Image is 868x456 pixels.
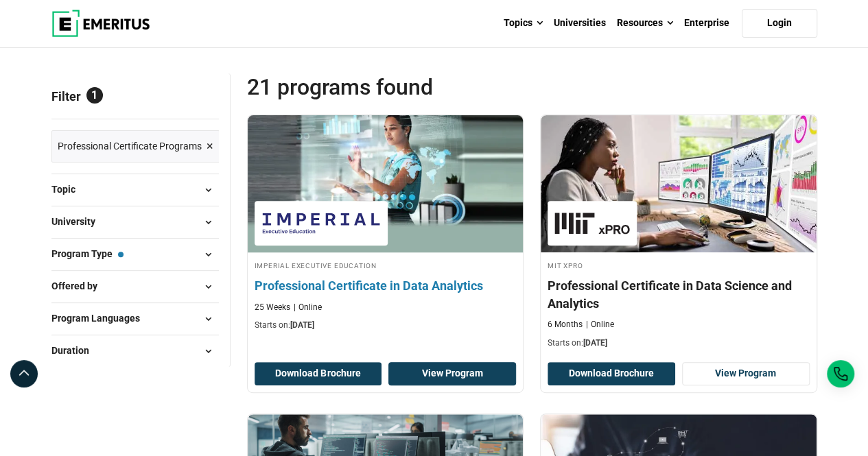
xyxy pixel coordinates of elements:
[548,362,675,385] button: Download Brochure
[388,362,516,385] a: View Program
[233,108,537,259] img: Professional Certificate in Data Analytics | Online AI and Machine Learning Course
[255,362,382,385] button: Download Brochure
[51,212,219,232] button: University
[294,302,322,313] p: Online
[51,180,219,200] button: Topic
[548,259,810,271] h4: MIT xPRO
[541,115,817,356] a: Data Science and Analytics Course by MIT xPRO - October 16, 2025 MIT xPRO MIT xPRO Professional C...
[86,87,103,104] span: 1
[51,276,219,297] button: Offered by
[51,182,86,197] span: Topic
[742,9,817,38] a: Login
[51,214,106,229] span: University
[51,309,219,329] button: Program Languages
[554,208,630,239] img: MIT xPRO
[51,311,151,326] span: Program Languages
[51,278,108,293] span: Offered by
[290,320,314,330] span: [DATE]
[261,208,381,239] img: Imperial Executive Education
[247,73,532,101] span: 21 Programs found
[548,277,810,311] h4: Professional Certificate in Data Science and Analytics
[176,89,219,107] a: Reset all
[548,319,583,331] p: 6 Months
[51,130,220,163] a: Professional Certificate Programs ×
[548,337,810,349] p: Starts on:
[682,362,810,385] a: View Program
[255,302,290,313] p: 25 Weeks
[583,338,607,348] span: [DATE]
[51,341,219,361] button: Duration
[248,115,524,339] a: AI and Machine Learning Course by Imperial Executive Education - October 16, 2025 Imperial Execut...
[255,259,517,271] h4: Imperial Executive Education
[58,139,202,154] span: Professional Certificate Programs
[51,246,124,261] span: Program Type
[51,343,100,358] span: Duration
[586,319,614,331] p: Online
[51,244,219,265] button: Program Type
[541,115,817,252] img: Professional Certificate in Data Science and Analytics | Online Data Science and Analytics Course
[207,136,213,156] span: ×
[255,320,517,331] p: Starts on:
[51,73,219,119] p: Filter
[255,277,517,294] h4: Professional Certificate in Data Analytics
